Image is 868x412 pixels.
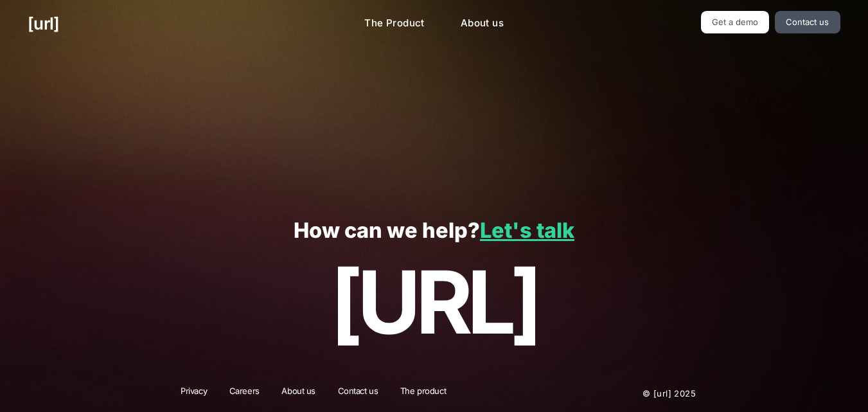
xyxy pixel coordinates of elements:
[480,218,574,243] a: Let's talk
[354,11,435,36] a: The Product
[28,11,59,36] a: [URL]
[450,11,514,36] a: About us
[273,385,324,402] a: About us
[565,385,696,402] p: © [URL] 2025
[221,385,268,402] a: Careers
[28,219,840,243] p: How can we help?
[701,11,770,33] a: Get a demo
[775,11,840,33] a: Contact us
[28,254,840,352] p: [URL]
[330,385,387,402] a: Contact us
[392,385,454,402] a: The product
[172,385,215,402] a: Privacy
